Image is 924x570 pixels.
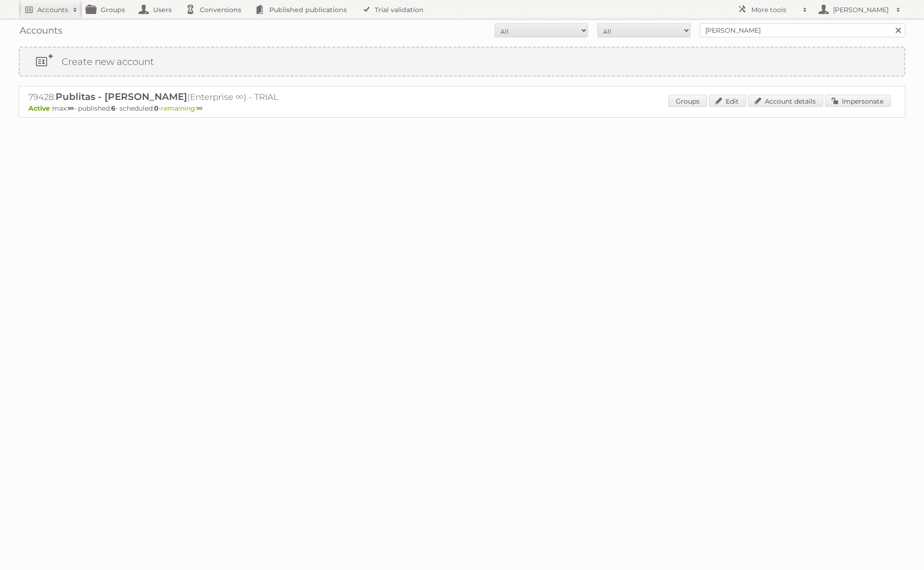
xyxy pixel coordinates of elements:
strong: ∞ [68,104,74,113]
span: remaining: [161,104,203,113]
strong: ∞ [196,104,203,113]
span: Active [28,104,52,113]
h2: [PERSON_NAME] [831,5,891,14]
h2: More tools [751,5,798,14]
span: Publitas - [PERSON_NAME] [56,91,187,102]
h2: Accounts [37,5,68,14]
strong: 0 [154,104,159,113]
strong: 6 [111,104,115,113]
a: Edit [709,95,746,107]
a: Account details [748,95,823,107]
a: Create new account [20,48,904,76]
h2: 79428: (Enterprise ∞) - TRIAL [28,91,355,103]
a: Impersonate [825,95,891,107]
a: Groups [668,95,707,107]
p: max: - published: - scheduled: - [28,104,896,113]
